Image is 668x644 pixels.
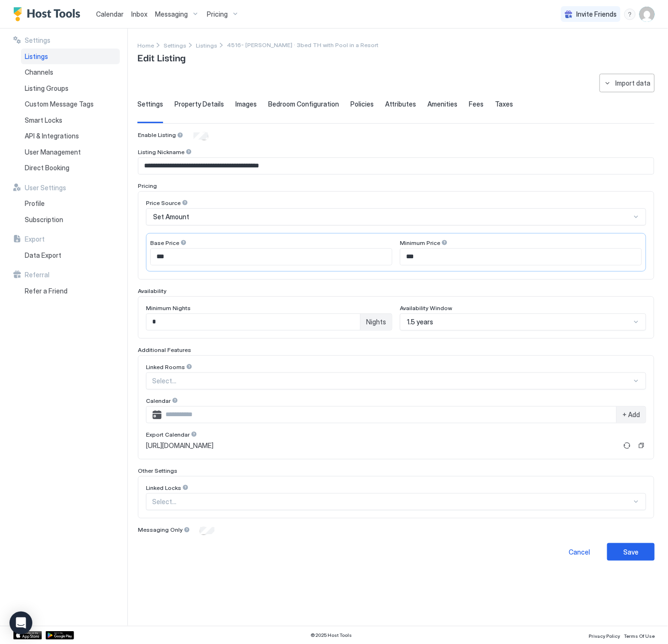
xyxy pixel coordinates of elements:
span: Messaging [155,10,188,19]
span: Pricing [207,10,228,19]
span: Taxes [495,100,513,108]
span: Fees [469,100,484,108]
span: API & Integrations [25,132,79,140]
span: Terms Of Use [624,633,655,639]
span: Policies [350,100,374,108]
span: Images [235,100,257,108]
span: Direct Booking [25,164,69,172]
span: © 2025 Host Tools [311,632,352,638]
button: Import data [600,74,655,92]
a: Direct Booking [21,160,120,176]
span: Listing Nickname [138,148,184,156]
a: Home [137,40,154,50]
span: Set Amount [153,213,189,221]
span: Property Details [174,100,224,108]
a: [URL][DOMAIN_NAME] [146,441,618,450]
a: User Management [21,144,120,160]
button: Refresh [621,440,633,451]
a: Terms Of Use [624,630,655,640]
input: Input Field [162,407,616,423]
span: Invite Friends [576,10,617,19]
span: Smart Locks [25,116,62,125]
a: App Store [13,631,42,640]
span: Breadcrumb [227,41,378,49]
div: Breadcrumb [164,40,186,50]
div: Import data [615,78,650,88]
span: Edit Listing [137,50,185,64]
input: Input Field [400,249,641,265]
span: Additional Features [138,346,191,353]
span: Settings [25,36,50,45]
a: Inbox [131,9,147,19]
span: Linked Locks [146,484,181,491]
a: Custom Message Tags [21,96,120,112]
div: Breadcrumb [196,40,217,50]
span: Listings [25,52,48,61]
span: [URL][DOMAIN_NAME] [146,441,213,450]
span: 1.5 years [407,318,433,326]
span: Amenities [427,100,457,108]
span: User Management [25,148,81,156]
span: Custom Message Tags [25,100,94,108]
span: Linked Rooms [146,363,185,371]
div: User profile [639,7,655,22]
a: Profile [21,195,120,212]
a: Privacy Policy [589,630,620,640]
span: Calendar [146,397,171,404]
span: Base Price [150,239,179,246]
span: Profile [25,199,45,208]
div: Cancel [569,547,591,557]
span: Settings [164,42,186,49]
div: Open Intercom Messenger [10,612,32,634]
span: Messaging Only [138,526,183,533]
a: Host Tools Logo [13,7,85,21]
input: Input Field [146,314,360,330]
span: Listings [196,42,217,49]
a: Google Play Store [46,631,74,640]
span: Minimum Price [400,239,440,246]
span: Pricing [138,182,157,189]
div: Breadcrumb [137,40,154,50]
a: Smart Locks [21,112,120,128]
a: Listings [21,49,120,65]
a: Channels [21,64,120,80]
button: Save [607,543,655,561]
span: Data Export [25,251,61,260]
a: API & Integrations [21,128,120,144]
span: Attributes [385,100,416,108]
span: Refer a Friend [25,287,68,295]
a: Calendar [96,9,124,19]
span: Other Settings [138,467,177,474]
span: + Add [622,410,640,419]
span: Price Source [146,199,181,206]
span: User Settings [25,184,66,192]
a: Refer a Friend [21,283,120,299]
a: Subscription [21,212,120,228]
span: Availability [138,287,166,294]
button: Copy [637,441,646,450]
span: Channels [25,68,53,77]
span: Privacy Policy [589,633,620,639]
input: Input Field [138,158,654,174]
a: Data Export [21,247,120,263]
span: Nights [366,318,386,326]
span: Availability Window [400,304,452,312]
span: Minimum Nights [146,304,191,312]
button: Cancel [556,543,603,561]
div: Save [623,547,639,557]
a: Listings [196,40,217,50]
span: Calendar [96,10,124,18]
span: Export [25,235,45,244]
span: Inbox [131,10,147,18]
a: Settings [164,40,186,50]
span: Referral [25,271,49,279]
input: Input Field [151,249,392,265]
span: Enable Listing [138,131,176,138]
div: menu [624,9,636,20]
span: Export Calendar [146,431,190,438]
span: Subscription [25,215,63,224]
span: Settings [137,100,163,108]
